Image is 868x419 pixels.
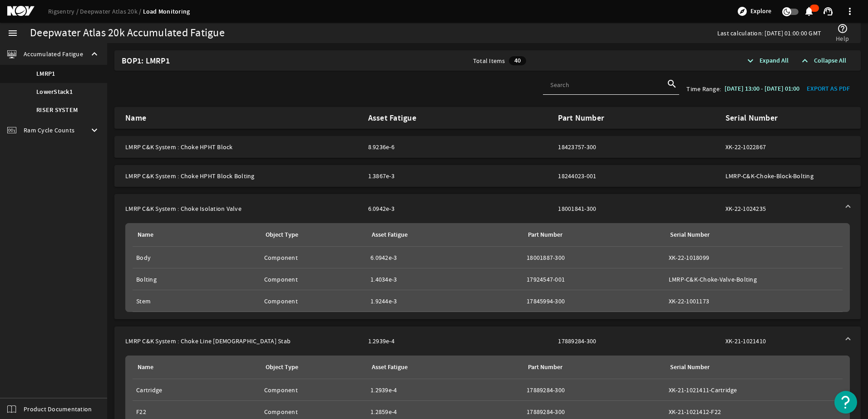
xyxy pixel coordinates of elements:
span: Total Items [473,56,505,65]
span: Expand All [759,56,789,65]
div: Object Type [264,230,360,240]
div: 6.0942e-3 [370,253,519,262]
div: Part Number [527,230,658,240]
div: Serial Number [670,362,710,372]
div: LMRP-C&K-Choke-Block-Bolting [725,171,839,180]
span: EXPORT AS PDF [807,84,850,93]
button: Open Resource Center [834,391,857,414]
mat-label: Search [550,81,569,89]
div: XK-21-1021411-Cartridge [669,385,839,395]
div: Serial Number [669,230,835,240]
div: Component [264,385,364,395]
div: Component [264,253,364,262]
span: 40 [509,56,527,65]
mat-panel-title: LMRP C&K System : Choke Line [DEMOGRAPHIC_DATA] Stab [125,336,361,346]
div: Name [136,230,253,240]
mat-panel-title: LMRP C&K System : Choke HPHT Block Bolting [125,171,361,180]
div: LMRP-C&K-Choke-Valve-Bolting [669,275,839,284]
div: Component [264,407,364,416]
div: 18423757-300 [558,142,615,151]
a: Load Monitoring [143,7,190,16]
div: BOP1: LMRP1 [122,50,258,71]
div: Asset Fatigue [372,362,408,372]
div: 1.2939e-4 [370,385,519,395]
button: more_vert [839,0,861,22]
div: Cartridge [136,385,257,395]
div: Time Range: [686,84,721,93]
div: Part Number [527,362,658,372]
mat-panel-title: LMRP C&K System : Choke HPHT Block [125,142,361,151]
button: Expand All [741,53,792,69]
button: Collapse All [796,53,850,69]
button: Explore [733,4,775,19]
span: Accumulated Fatigue [24,49,83,58]
div: 18244023-001 [558,171,615,180]
div: Object Type [266,362,298,372]
div: Asset Fatigue [372,230,408,240]
span: Explore [750,7,771,16]
span: Ram Cycle Counts [24,126,74,135]
div: Stem [136,297,257,306]
div: Body [136,253,257,262]
i: search [666,78,677,89]
div: Part Number [558,113,615,122]
a: Deepwater Atlas 20k [80,7,143,15]
div: LMRP C&K System : Choke Isolation Valve6.0942e-318001841-300XK-22-1024235 [114,223,861,319]
div: Name [138,362,153,372]
a: Rigsentry [48,7,80,15]
b: [DATE] 13:00 - [DATE] 01:00 [725,84,799,93]
mat-expansion-panel-header: LMRP C&K System : Choke Line [DEMOGRAPHIC_DATA] Stab1.2939e-417889284-300XK-21-1021410 [114,326,861,356]
mat-icon: explore [737,6,748,17]
mat-expansion-panel-header: LMRP C&K System : Choke Isolation Valve6.0942e-318001841-300XK-22-1024235 [114,194,861,223]
span: Collapse All [814,56,846,65]
div: XK-22-1001173 [669,297,839,306]
mat-icon: menu [7,28,18,39]
div: Object Type [264,362,360,372]
b: LowerStack1 [36,88,73,97]
span: Product Documentation [24,404,92,414]
div: Serial Number [669,362,835,372]
b: RISER SYSTEM [36,106,78,115]
mat-expansion-panel-header: NameAsset FatiguePart NumberSerial Number [114,107,861,129]
div: 17889284-300 [527,385,661,395]
button: [DATE] 13:00 - [DATE] 01:00 [721,81,803,97]
mat-icon: keyboard_arrow_down [89,125,100,136]
input: Search [550,82,665,91]
div: 1.3867e-3 [368,171,448,180]
div: Asset Fatigue [370,230,516,240]
mat-icon: help_outline [837,23,848,34]
div: 8.9236e-6 [368,142,448,151]
div: F22 [136,407,257,416]
div: XK-22-1024235 [725,204,839,213]
div: Name [138,230,153,240]
span: Help [836,34,849,43]
div: Object Type [266,230,298,240]
mat-icon: notifications [804,6,814,17]
div: Part Number [528,230,562,240]
div: XK-21-1021412-F22 [669,407,839,416]
div: 18001887-300 [527,253,661,262]
div: 17889284-300 [558,336,615,346]
div: 18001841-300 [558,204,615,213]
mat-panel-title: Name [125,113,361,122]
mat-panel-title: LMRP C&K System : Choke Isolation Valve [125,204,361,213]
mat-icon: expand_more [745,55,756,66]
div: XK-22-1018099 [669,253,839,262]
b: LMRP1 [36,69,55,78]
div: 1.4034e-3 [370,275,519,284]
div: 1.9244e-3 [370,297,519,306]
div: 17889284-300 [527,407,661,416]
div: Asset Fatigue [370,362,516,372]
mat-icon: keyboard_arrow_up [89,49,100,59]
div: 1.2939e-4 [368,336,448,346]
div: 6.0942e-3 [368,204,448,213]
div: 17924547-001 [527,275,661,284]
mat-icon: support_agent [823,6,833,17]
div: Deepwater Atlas 20k Accumulated Fatigue [30,29,225,38]
div: 17845994-300 [527,297,661,306]
mat-expansion-panel-header: LMRP C&K System : Choke HPHT Block8.9236e-618423757-300XK-22-1022867 [114,136,861,158]
mat-icon: expand_less [799,55,810,66]
div: Name [136,362,253,372]
div: Serial Number [725,113,839,122]
div: Part Number [528,362,562,372]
